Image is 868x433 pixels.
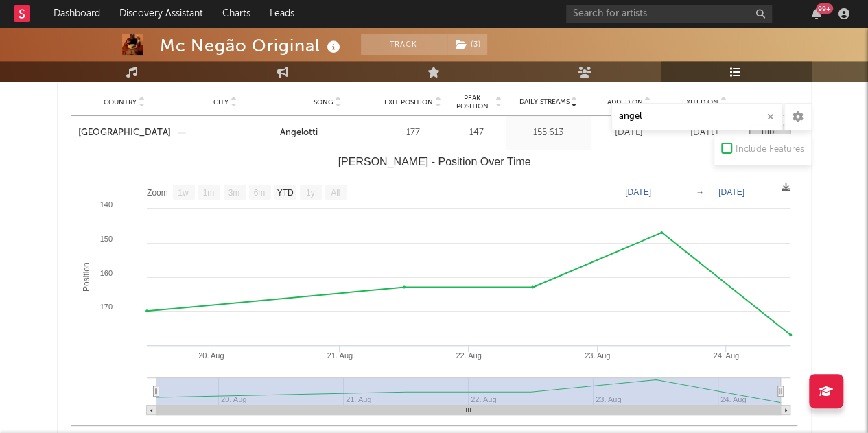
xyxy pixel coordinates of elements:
span: City [213,98,228,106]
text: 1w [178,188,189,198]
text: 150 [99,235,112,243]
div: [DATE] [670,126,739,140]
text: 22. Aug [456,351,481,360]
text: [DATE] [625,187,651,197]
text: [DATE] [718,187,744,197]
span: Song [314,98,333,106]
text: 1y [305,188,314,198]
button: Track [361,34,447,55]
input: Search for artists [566,5,772,23]
text: 21. Aug [327,351,352,360]
text: Zoom [147,188,168,198]
text: 140 [99,200,112,209]
span: Added On [607,98,643,106]
div: Angelotti [280,126,318,140]
div: Include Features [736,141,804,158]
text: All [331,188,340,198]
a: Angelotti [280,126,375,140]
span: Exit Position [384,98,433,106]
span: Country [104,98,137,106]
text: 6m [253,188,265,198]
div: Mc Negão Original [160,34,344,57]
span: Exited On [682,98,718,106]
text: 23. Aug [584,351,609,360]
div: 147 [451,126,502,140]
text: Position [82,262,91,292]
input: Search Playlists/Charts [611,103,783,130]
span: Daily Streams [519,97,570,107]
span: ( 3 ) [447,34,488,55]
text: 24. Aug [713,351,738,360]
text: → [696,187,704,197]
text: [PERSON_NAME] - Position Over Time [338,156,530,168]
text: 20. Aug [198,351,224,360]
text: 1m [202,188,214,198]
div: 177 [382,126,444,140]
text: 160 [99,269,112,277]
div: 99 + [816,3,833,14]
button: 99+ [812,8,821,19]
text: YTD [277,188,293,198]
text: 3m [228,188,239,198]
span: Peak Position [451,94,494,110]
a: [GEOGRAPHIC_DATA] [78,126,171,140]
div: 155.613 [509,126,588,140]
text: 170 [99,303,112,311]
button: (3) [447,34,487,55]
div: [DATE] [595,126,664,140]
svg: Angelotti - Position Over Time [71,150,797,425]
